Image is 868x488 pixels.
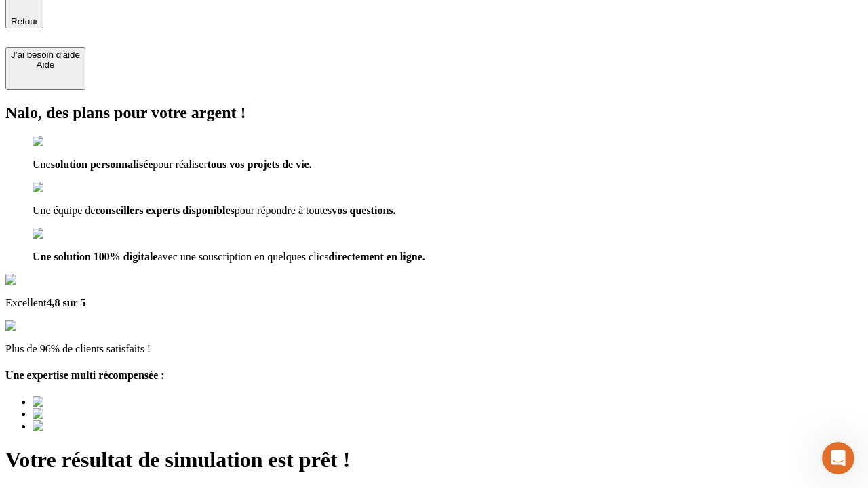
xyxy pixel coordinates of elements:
[5,104,863,122] h2: Nalo, des plans pour votre argent !
[332,205,395,216] span: vos questions.
[51,159,153,170] span: solution personnalisée
[33,182,91,194] img: checkmark
[95,205,234,216] span: conseillers experts disponibles
[11,49,80,60] div: J’ai besoin d'aide
[235,205,332,216] span: pour répondre à toutes
[5,297,46,308] span: Excellent
[33,396,158,408] img: Best savings advice award
[33,408,158,420] img: Best savings advice award
[822,442,854,474] iframe: Intercom live chat
[5,447,863,472] h1: Votre résultat de simulation est prêt !
[5,343,863,355] p: Plus de 96% de clients satisfaits !
[11,60,80,70] div: Aide
[5,369,863,382] h4: Une expertise multi récompensée :
[33,420,158,432] img: Best savings advice award
[11,16,38,26] span: Retour
[328,251,425,262] span: directement en ligne.
[46,297,85,308] span: 4,8 sur 5
[208,159,312,170] span: tous vos projets de vie.
[33,228,91,240] img: checkmark
[5,320,73,332] img: reviews stars
[33,136,91,148] img: checkmark
[5,47,85,90] button: J’ai besoin d'aideAide
[33,159,51,170] span: Une
[33,205,95,216] span: Une équipe de
[5,274,84,286] img: Google Review
[153,159,207,170] span: pour réaliser
[33,251,157,262] span: Une solution 100% digitale
[157,251,328,262] span: avec une souscription en quelques clics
